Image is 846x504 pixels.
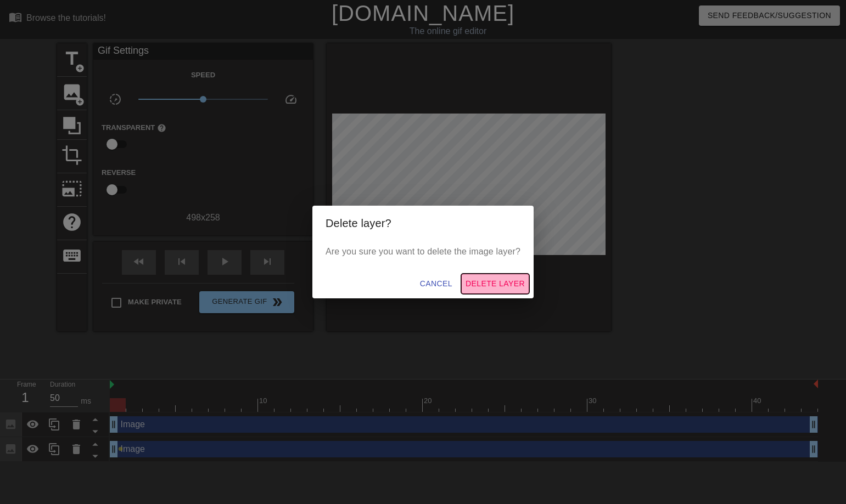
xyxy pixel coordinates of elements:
[416,274,457,294] button: Cancel
[420,277,452,291] span: Cancel
[461,274,529,294] button: Delete Layer
[466,277,525,291] span: Delete Layer
[326,214,520,232] h2: Delete layer?
[326,245,520,258] p: Are you sure you want to delete the image layer?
